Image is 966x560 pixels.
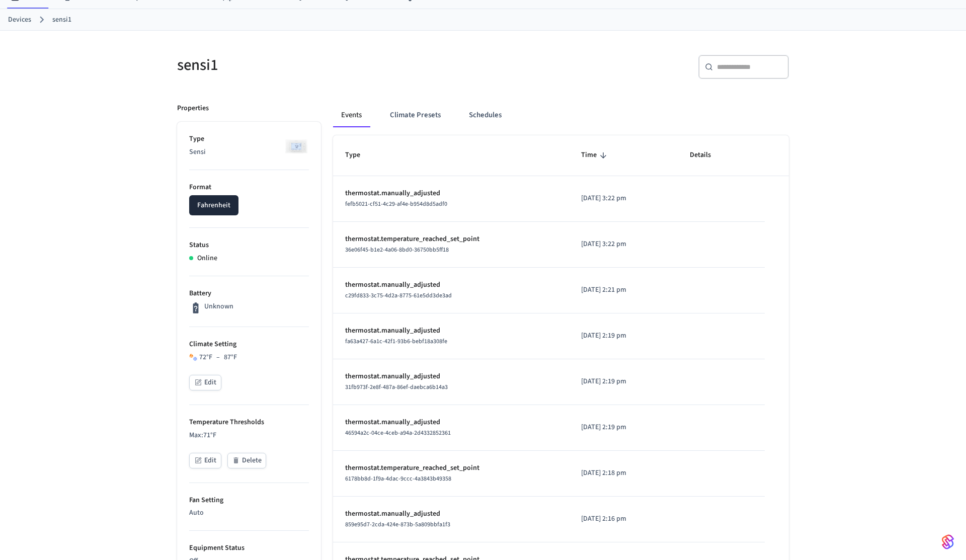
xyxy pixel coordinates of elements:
[284,134,309,159] img: Sensi Smart Thermostat (White)
[204,301,233,312] p: Unknown
[189,417,309,428] p: Temperature Thresholds
[345,326,557,336] p: thermostat.manually_adjusted
[189,430,309,441] p: Max: 71 °F
[581,193,666,204] p: [DATE] 3:22 pm
[189,134,309,144] p: Type
[581,331,666,341] p: [DATE] 2:19 pm
[461,103,510,127] button: Schedules
[189,543,309,553] p: Equipment Status
[189,353,197,361] img: Heat Cool
[345,371,557,382] p: thermostat.manually_adjusted
[189,147,309,157] p: Sensi
[333,103,370,127] button: Events
[189,288,309,299] p: Battery
[189,375,221,390] button: Edit
[345,520,450,529] span: 859e95d7-2cda-424e-873b-5a809bbfa1f3
[189,453,221,468] button: Edit
[345,188,557,199] p: thermostat.manually_adjusted
[345,474,451,483] span: 6178bb8d-1f9a-4dac-9ccc-4a3843b49358
[345,463,557,473] p: thermostat.temperature_reached_set_point
[177,103,209,114] p: Properties
[345,383,448,391] span: 31fb973f-2e8f-487a-86ef-daebca6b14a3
[581,239,666,250] p: [DATE] 3:22 pm
[52,15,71,25] a: sensi1
[8,15,31,25] a: Devices
[345,200,447,208] span: fefb5021-cf51-4c29-af4e-b954d8d5adf0
[581,147,610,163] span: Time
[177,55,477,75] h5: sensi1
[345,291,452,300] span: c29fd833-3c75-4d2a-8775-61e5dd3de3ad
[345,280,557,290] p: thermostat.manually_adjusted
[345,417,557,428] p: thermostat.manually_adjusted
[581,376,666,387] p: [DATE] 2:19 pm
[189,182,309,193] p: Format
[199,352,237,363] div: 72 °F 87 °F
[189,495,309,506] p: Fan Setting
[345,246,449,254] span: 36e06f45-b1e2-4a06-8bd0-36750bb5ff18
[581,285,666,295] p: [DATE] 2:21 pm
[581,422,666,433] p: [DATE] 2:19 pm
[189,339,309,350] p: Climate Setting
[345,147,373,163] span: Type
[197,253,217,264] p: Online
[189,240,309,251] p: Status
[942,534,954,550] img: SeamLogoGradient.69752ec5.svg
[227,453,266,468] button: Delete
[345,234,557,245] p: thermostat.temperature_reached_set_point
[189,508,309,518] p: Auto
[345,337,447,346] span: fa63a427-6a1c-42f1-93b6-bebf18a308fe
[581,514,666,524] p: [DATE] 2:16 pm
[690,147,724,163] span: Details
[345,429,451,437] span: 46594a2c-04ce-4ceb-a94a-2d4332852361
[382,103,449,127] button: Climate Presets
[216,352,220,363] span: –
[581,468,666,478] p: [DATE] 2:18 pm
[189,195,238,215] button: Fahrenheit
[345,509,557,519] p: thermostat.manually_adjusted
